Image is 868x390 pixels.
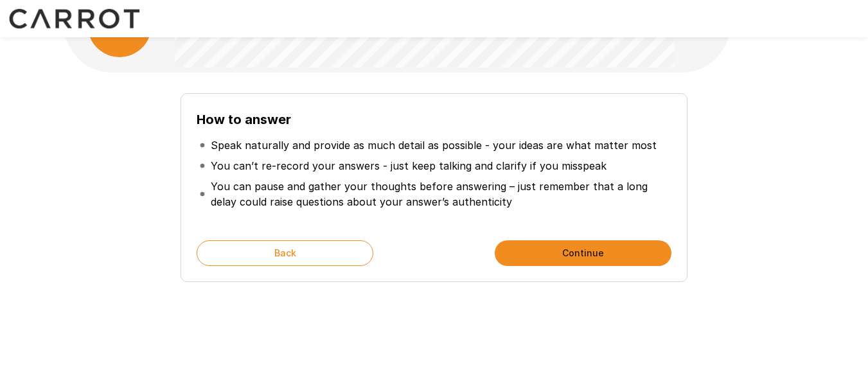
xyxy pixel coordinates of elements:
b: How to answer [197,112,291,127]
button: Continue [495,240,671,266]
button: Back [197,240,373,266]
p: Speak naturally and provide as much detail as possible - your ideas are what matter most [211,137,657,153]
p: You can pause and gather your thoughts before answering – just remember that a long delay could r... [211,179,668,209]
p: You can’t re-record your answers - just keep talking and clarify if you misspeak [211,158,607,173]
